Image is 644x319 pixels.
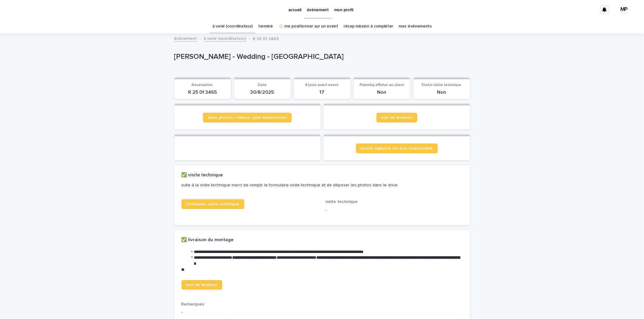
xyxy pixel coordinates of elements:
span: formulaire visite technique [186,202,239,206]
p: [PERSON_NAME] - Wedding - [GEOGRAPHIC_DATA] [174,52,468,61]
p: suite à la visite technique merci de remplir le formulaire visite technique et de déposer les pho... [181,182,460,188]
p: Non [357,90,407,95]
h2: ✅ livraison du montage [181,237,234,243]
span: bon de livraison [381,115,412,120]
span: Date [258,83,267,87]
a: bon de livraison [376,113,417,122]
div: MP [619,5,629,14]
span: Reservation [192,83,213,87]
a: à venir (coordinateur) [204,35,246,42]
span: bon de livraison [186,283,217,287]
p: Non [417,90,466,95]
p: R 25 01 3465 [178,90,227,95]
p: - [326,207,463,213]
a: récap mission à compléter [344,19,393,33]
a: ✋🏻 me positionner sur un event [278,19,338,33]
a: événement [174,35,197,42]
a: à venir (coordinateur) [212,19,253,33]
span: drive photos / vidéos / plan implantation [208,115,287,120]
img: Ls34BcGeRexTGTNfXpUC [12,4,71,16]
h2: ✅ visite technique [181,172,223,178]
p: 17 [297,90,347,95]
a: terminé [258,19,273,33]
a: formulaire visite technique [181,199,244,209]
span: visite technique [326,200,358,204]
p: - [181,309,463,316]
a: bon de livraison [181,280,222,290]
span: Planning afficher au client [360,83,404,87]
a: points vigilance sol éco-responsable [356,144,438,153]
p: R 25 01 3465 [253,35,279,42]
span: Statut visite technique [422,83,462,87]
a: mes événements [399,19,432,33]
span: # jours avant event [306,83,339,87]
span: points vigilance sol éco-responsable [361,146,433,150]
p: 30/8/2025 [238,90,287,95]
a: drive photos / vidéos / plan implantation [203,113,292,122]
span: Remarques [181,302,204,306]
